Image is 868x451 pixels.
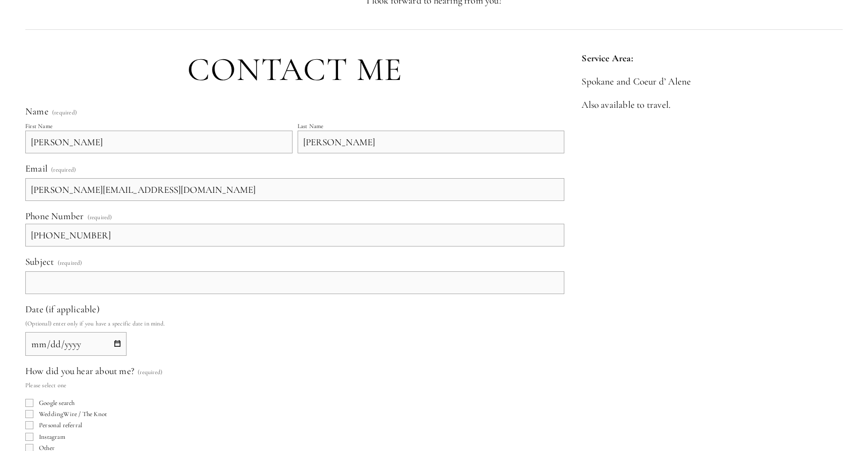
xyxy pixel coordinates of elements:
h1: Contact Me [25,52,564,88]
input: Personal referral [25,421,33,429]
p: Please select one [25,379,162,392]
strong: Service Area: [582,52,633,64]
input: Google search [25,399,33,407]
span: Google search [39,399,74,407]
div: Last Name [298,122,324,130]
span: How did you hear about me? [25,365,134,377]
p: Also available to travel. [582,98,843,112]
input: Instagram [25,433,33,441]
p: Spokane and Coeur d’ Alene [582,75,843,89]
span: Personal referral [39,421,82,429]
p: (Optional) enter only if you have a specific date in mind. [25,317,564,330]
span: (required) [138,365,162,379]
span: Name [25,105,49,117]
span: (required) [58,256,82,269]
span: Email [25,162,48,174]
span: Date (if applicable) [25,303,100,315]
span: Subject [25,256,54,267]
span: Instagram [39,433,65,441]
div: First Name [25,122,53,130]
input: WeddingWire / The Knot [25,410,33,418]
span: (required) [52,109,77,115]
span: WeddingWire / The Knot [39,410,107,418]
span: (required) [51,163,76,176]
span: (required) [88,214,112,220]
span: Phone Number [25,210,84,222]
